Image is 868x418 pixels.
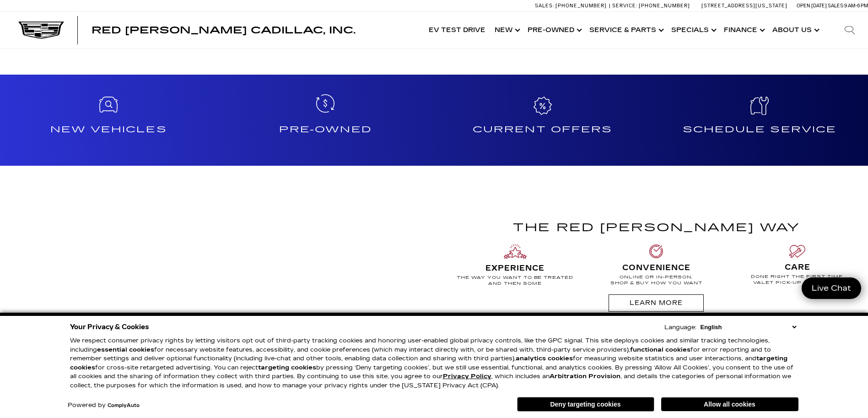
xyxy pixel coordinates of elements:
[108,403,140,408] a: ComplyAuto
[768,12,822,49] a: About Us
[68,402,140,408] div: Powered by
[828,3,844,9] span: Sales:
[18,22,64,39] img: Cadillac Dark Logo with Cadillac White Text
[424,12,490,49] a: EV Test Drive
[438,122,647,137] h4: Current Offers
[831,12,868,49] div: Search
[844,3,868,9] span: 9 AM-6 PM
[485,264,545,272] strong: EXPERIENCE
[434,75,651,166] a: Current Offers
[443,373,491,380] u: Privacy Policy
[667,12,719,49] a: Specials
[550,373,620,380] strong: Arbitration Provision
[785,263,810,271] strong: Care
[802,277,861,299] a: Live Chat
[457,275,573,287] span: The Way You Want To Be Treated And Then Some
[555,3,607,9] span: [PHONE_NUMBER]
[217,75,434,166] a: Pre-Owned
[698,323,798,331] select: Language Select
[609,3,692,8] a: Service: [PHONE_NUMBER]
[258,364,316,371] strong: targeting cookies
[221,122,430,137] h4: Pre-Owned
[490,12,523,49] a: New
[719,12,768,49] a: Finance
[4,122,213,137] h4: New Vehicles
[807,283,856,293] span: Live Chat
[97,346,154,353] strong: essential cookies
[70,320,149,333] span: Your Privacy & Cookies
[92,25,356,36] span: Red [PERSON_NAME] Cadillac, Inc.
[70,337,798,390] p: We respect consumer privacy rights by letting visitors opt out of third-party tracking cookies an...
[622,263,690,272] strong: Convenience
[661,397,798,411] button: Allow all cookies
[639,3,690,9] span: [PHONE_NUMBER]
[664,325,696,331] div: Language:
[630,346,690,353] strong: functional cookies
[523,12,585,49] a: Pre-Owned
[701,3,787,9] a: [STREET_ADDRESS][US_STATE]
[609,294,704,311] a: Learn More
[651,75,868,166] a: Schedule Service
[612,3,637,9] span: Service:
[585,12,667,49] a: Service & Parts
[516,355,573,362] strong: analytics cookies
[751,274,844,286] span: Done Right The First Time, Valet Pick-Up & Delivery
[517,397,654,412] button: Deny targeting cookies
[610,274,702,286] span: Online Or In-Person, Shop & Buy How You Want
[92,26,356,35] a: Red [PERSON_NAME] Cadillac, Inc.
[535,3,554,9] span: Sales:
[535,3,609,8] a: Sales: [PHONE_NUMBER]
[797,3,827,9] span: Open [DATE]
[655,122,864,137] h4: Schedule Service
[70,355,787,371] strong: targeting cookies
[105,202,334,340] iframe: Go Where You Want | Red Noland Cadillac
